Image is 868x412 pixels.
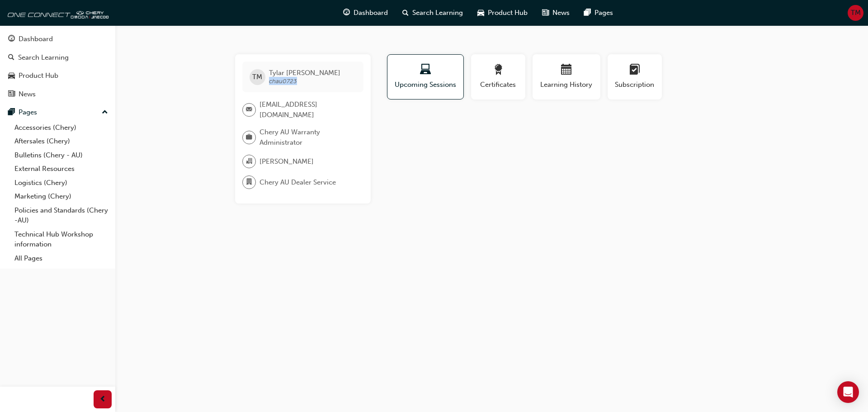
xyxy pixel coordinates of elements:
span: guage-icon [8,35,15,43]
span: Upcoming Sessions [394,80,457,90]
a: Search Learning [4,49,112,66]
div: Open Intercom Messenger [837,381,859,403]
span: search-icon [402,7,409,19]
span: up-icon [102,107,108,118]
span: Pages [594,8,613,18]
div: Search Learning [18,52,69,63]
span: pages-icon [584,7,591,19]
div: Product Hub [19,71,58,81]
a: Dashboard [4,31,112,47]
a: search-iconSearch Learning [395,4,470,22]
a: news-iconNews [535,4,577,22]
span: Search Learning [412,8,463,18]
span: guage-icon [343,7,350,19]
div: News [19,89,36,99]
a: All Pages [11,251,112,265]
button: Certificates [471,54,525,99]
a: Product Hub [4,67,112,84]
a: guage-iconDashboard [336,4,395,22]
span: Chery AU Dealer Service [259,177,336,188]
span: news-icon [8,90,15,99]
a: pages-iconPages [577,4,620,22]
button: TM [848,5,863,21]
a: News [4,86,112,103]
a: Logistics (Chery) [11,176,112,190]
span: Tylar [PERSON_NAME] [269,69,340,77]
span: TM [252,72,262,82]
span: News [552,8,570,18]
a: Accessories (Chery) [11,121,112,135]
div: Dashboard [19,34,53,44]
span: briefcase-icon [246,132,252,143]
a: Marketing (Chery) [11,189,112,204]
button: Pages [4,104,112,121]
span: Dashboard [354,8,388,18]
a: Aftersales (Chery) [11,134,112,148]
button: DashboardSearch LearningProduct HubNews [4,29,112,104]
span: Certificates [478,80,519,90]
span: car-icon [477,7,484,19]
span: department-icon [246,176,252,188]
a: External Resources [11,162,112,176]
span: Chery AU Warranty Administrator [259,127,356,147]
a: Policies and Standards (Chery -AU) [11,204,112,227]
div: Pages [19,107,37,118]
button: Learning History [533,54,600,99]
span: email-icon [246,104,252,116]
span: Product Hub [488,8,528,18]
a: Bulletins (Chery - AU) [11,148,112,162]
span: search-icon [8,54,14,62]
span: prev-icon [99,394,106,405]
span: laptop-icon [420,64,431,76]
span: TM [851,8,861,18]
span: pages-icon [8,109,15,117]
span: award-icon [493,64,504,76]
button: Upcoming Sessions [387,54,464,99]
span: organisation-icon [246,156,252,167]
a: car-iconProduct Hub [470,4,535,22]
span: [PERSON_NAME] [259,156,314,167]
span: Subscription [614,80,655,90]
span: Learning History [539,80,594,90]
span: news-icon [542,7,549,19]
span: car-icon [8,72,15,80]
button: Subscription [608,54,662,99]
a: Technical Hub Workshop information [11,227,112,251]
img: oneconnect [5,4,108,22]
span: [EMAIL_ADDRESS][DOMAIN_NAME] [259,99,356,120]
span: calendar-icon [561,64,572,76]
span: learningplan-icon [629,64,640,76]
span: chau0723 [269,77,297,85]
